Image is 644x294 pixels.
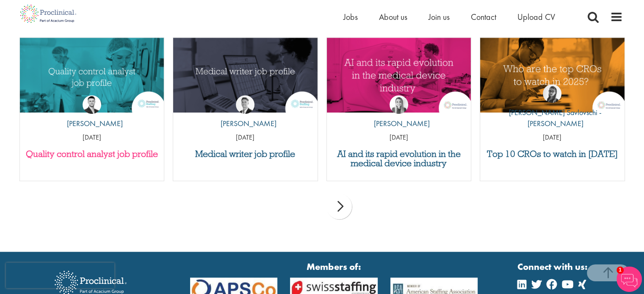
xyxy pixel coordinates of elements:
img: Theodora Savlovschi - Wicks [543,84,561,103]
p: [PERSON_NAME] [61,118,123,129]
a: AI and its rapid evolution in the medical device industry [331,149,467,168]
img: quality control analyst job profile [20,38,164,113]
a: Link to a post [20,38,164,113]
p: [PERSON_NAME] [214,118,276,129]
span: 1 [616,267,624,274]
img: George Watson [236,95,254,114]
strong: Members of: [190,260,478,273]
p: [PERSON_NAME] [368,118,430,129]
p: [DATE] [480,133,625,143]
a: Join us [428,11,450,22]
img: AI and Its Impact on the Medical Device Industry | Proclinical [327,38,471,113]
p: [DATE] [173,133,318,143]
a: Upload CV [517,11,555,22]
img: Top 10 CROs 2025 | Proclinical [480,38,625,113]
a: About us [379,11,407,22]
p: [DATE] [20,133,164,143]
a: Joshua Godden [PERSON_NAME] [61,95,123,133]
a: Link to a post [480,38,625,113]
strong: Connect with us: [517,260,589,273]
img: Joshua Godden [83,95,101,114]
div: next [326,194,352,219]
a: Medical writer job profile [177,149,313,159]
img: Chatbot [616,267,642,292]
p: [PERSON_NAME] Savlovschi - [PERSON_NAME] [480,107,625,129]
a: Hannah Burke [PERSON_NAME] [368,95,430,133]
p: [DATE] [327,133,471,143]
a: Jobs [343,11,358,22]
iframe: reCAPTCHA [6,263,114,288]
a: Quality control analyst job profile [24,149,160,159]
a: Link to a post [327,38,471,113]
a: Top 10 CROs to watch in [DATE] [484,149,620,159]
a: George Watson [PERSON_NAME] [214,95,276,133]
img: Medical writer job profile [173,38,318,113]
a: Link to a post [173,38,318,113]
a: Contact [471,11,496,22]
a: Theodora Savlovschi - Wicks [PERSON_NAME] Savlovschi - [PERSON_NAME] [480,84,625,133]
img: Hannah Burke [390,95,408,114]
